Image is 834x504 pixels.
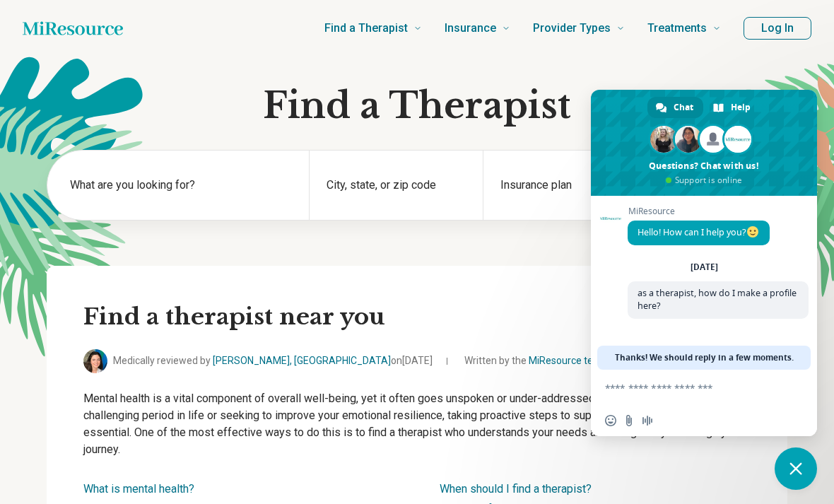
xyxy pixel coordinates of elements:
a: When should I find a therapist? [440,482,592,496]
span: Insurance [445,18,496,38]
span: Written by the [464,353,608,368]
span: Medically reviewed by [113,353,433,368]
span: as a therapist, how do I make a profile here? [638,287,797,312]
h1: Find a Therapist [47,85,787,127]
button: Log In [744,17,811,40]
span: Hello! How can I help you? [638,226,760,238]
h2: Find a therapist near you [83,303,751,332]
div: Close chat [775,447,817,490]
span: Chat [674,97,693,118]
span: Insert an emoji [605,415,616,426]
span: on [DATE] [391,355,433,366]
a: [PERSON_NAME], [GEOGRAPHIC_DATA] [213,355,391,366]
div: Chat [647,97,703,118]
a: What is mental health? [83,482,194,496]
span: Provider Types [533,18,611,38]
span: Treatments [647,18,707,38]
div: [DATE] [691,263,718,271]
span: Find a Therapist [324,18,408,38]
div: Help [705,97,760,118]
a: Home page [23,14,123,42]
a: MiResource team [529,355,608,366]
span: Send a file [623,415,635,426]
textarea: Compose your message... [605,382,772,394]
p: Mental health is a vital component of overall well-being, yet it often goes unspoken or under-add... [83,390,751,458]
span: MiResource [628,206,770,216]
span: Help [731,97,751,118]
span: Audio message [642,415,653,426]
label: What are you looking for? [70,177,292,194]
span: Thanks! We should reply in a few moments. [615,346,794,370]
